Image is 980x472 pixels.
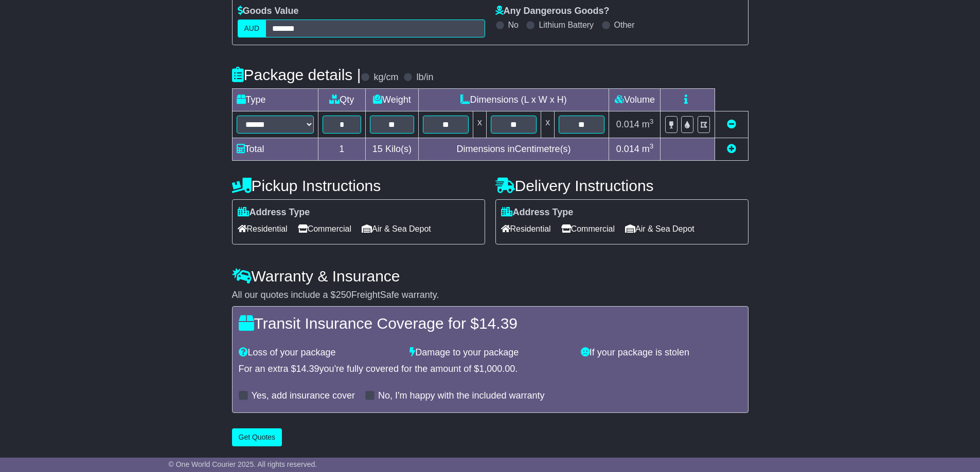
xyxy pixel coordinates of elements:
a: Remove this item [727,119,736,129]
div: For an extra $ you're fully covered for the amount of $ . [239,364,742,375]
label: AUD [238,20,266,37]
label: Address Type [238,207,310,218]
td: Dimensions (L x W x H) [418,89,609,111]
span: m [642,119,654,129]
h4: Warranty & Insurance [232,268,749,285]
button: Get Quotes [232,428,282,446]
sup: 3 [650,142,654,150]
td: Weight [366,89,419,111]
span: 1,000.00 [479,364,515,374]
span: 250 [336,290,351,300]
td: Qty [318,89,366,111]
span: 15 [372,144,383,154]
td: Total [232,138,318,161]
span: 0.014 [616,144,639,154]
span: 14.39 [296,364,319,374]
span: Air & Sea Depot [625,221,694,237]
label: Address Type [501,207,574,218]
a: Add new item [727,144,736,154]
h4: Package details | [232,66,361,83]
sup: 3 [650,118,654,125]
span: Commercial [561,221,615,237]
span: 14.39 [479,315,518,332]
label: Any Dangerous Goods? [495,6,610,17]
span: Residential [501,221,551,237]
td: Kilo(s) [366,138,419,161]
span: Residential [238,221,288,237]
span: © One World Courier 2025. All rights reserved. [169,460,317,468]
label: Goods Value [238,6,299,17]
label: kg/cm [373,72,398,83]
h4: Transit Insurance Coverage for $ [239,315,742,332]
label: No, I'm happy with the included warranty [378,390,545,402]
td: 1 [318,138,366,161]
label: Yes, add insurance cover [252,390,355,402]
label: Other [614,20,635,30]
div: Loss of your package [234,347,405,358]
span: Air & Sea Depot [362,221,431,237]
td: Dimensions in Centimetre(s) [418,138,609,161]
label: Lithium Battery [539,20,594,30]
span: 0.014 [616,119,639,129]
label: No [508,20,519,30]
td: x [473,111,486,138]
div: If your package is stolen [576,347,747,358]
h4: Delivery Instructions [495,177,749,194]
h4: Pickup Instructions [232,177,485,194]
label: lb/in [416,72,433,83]
div: Damage to your package [404,347,576,358]
td: x [541,111,555,138]
td: Type [232,89,318,111]
td: Volume [609,89,661,111]
span: m [642,144,654,154]
span: Commercial [298,221,351,237]
div: All our quotes include a $ FreightSafe warranty. [232,290,749,301]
